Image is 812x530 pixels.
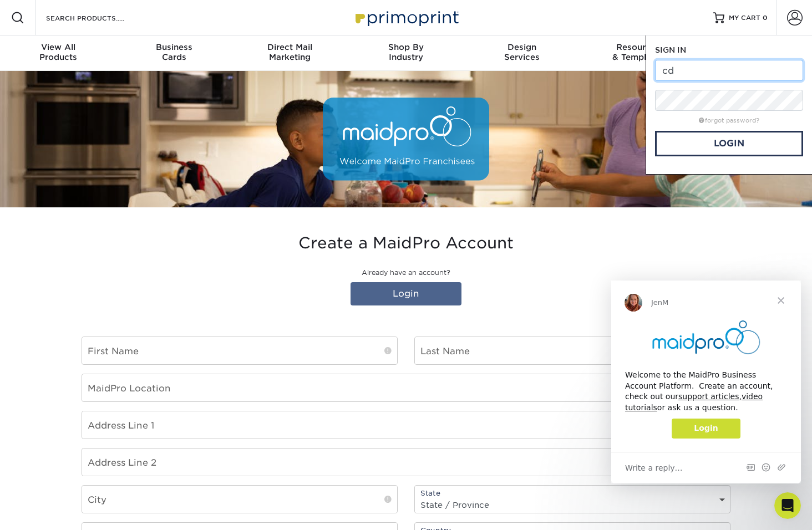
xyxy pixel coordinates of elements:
span: Business [116,42,232,52]
img: MaidPro [323,98,489,181]
a: DesignServices [464,35,580,71]
a: Login [351,282,461,305]
img: Primoprint [351,6,461,29]
span: Resources [580,42,696,52]
div: & Templates [580,42,696,62]
div: Marketing [232,42,348,62]
a: Login [655,131,803,156]
iframe: Intercom live chat [774,492,801,519]
p: Already have an account? [82,268,730,278]
input: SEARCH PRODUCTS..... [45,11,153,24]
h3: Create a MaidPro Account [82,234,730,253]
span: SIGN IN [655,45,686,54]
span: 0 [763,14,768,22]
span: Direct Mail [232,42,348,52]
a: forgot password? [699,117,759,124]
span: Design [464,42,580,52]
span: MY CART [729,13,760,23]
div: Industry [348,42,464,62]
a: Shop ByIndustry [348,35,464,71]
a: Resources& Templates [580,35,696,71]
iframe: Intercom live chat message [611,281,801,483]
a: BusinessCards [116,35,232,71]
span: Shop By [348,42,464,52]
input: Email [655,60,803,81]
a: Direct MailMarketing [232,35,348,71]
div: Services [464,42,580,62]
div: Cards [116,42,232,62]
